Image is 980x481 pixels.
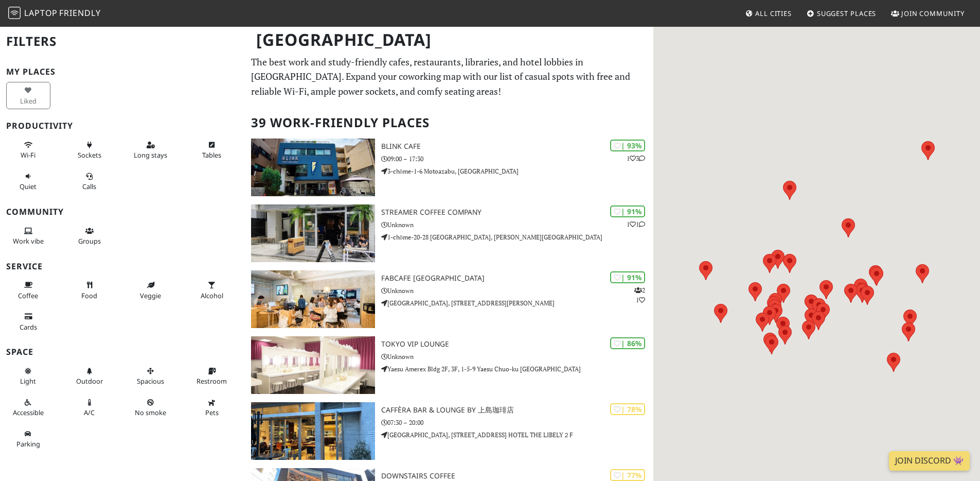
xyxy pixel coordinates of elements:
span: Video/audio calls [82,182,96,191]
button: Restroom [190,363,234,390]
h3: CAFFÈRA BAR & LOUNGE by 上島珈琲店 [381,406,653,415]
button: Coffee [6,277,50,304]
button: Groups [67,222,112,250]
img: Streamer Coffee Company [251,204,375,262]
p: Yaesu Amerex Bldg 2F, 3F, 1-5-9 Yaesu Chuo-ku [GEOGRAPHIC_DATA] [381,364,653,374]
p: 3-chōme-1-6 Motoazabu, [GEOGRAPHIC_DATA] [381,166,653,176]
h3: Productivity [6,121,239,131]
button: Work vibe [6,222,50,250]
span: Spacious [137,376,164,386]
span: Long stays [134,150,167,160]
span: Group tables [78,236,101,246]
button: Long stays [129,136,173,164]
img: Tokyo VIP Lounge [251,336,375,394]
span: Power sockets [78,150,101,160]
span: Pet friendly [205,408,219,417]
div: | 78% [610,403,645,415]
span: Quiet [20,182,37,191]
a: Join Discord 👾 [889,451,970,471]
span: Food [81,291,97,300]
a: LaptopFriendly LaptopFriendly [8,5,101,23]
p: [GEOGRAPHIC_DATA], [STREET_ADDRESS] HOTEL THE LIBELY２F [381,430,653,440]
button: Pets [190,394,234,421]
img: CAFFÈRA BAR & LOUNGE by 上島珈琲店 [251,402,375,460]
h3: Community [6,207,239,217]
p: 2 1 [634,285,645,305]
span: Alcohol [201,291,223,300]
button: Veggie [129,277,173,304]
button: Alcohol [190,277,234,304]
button: Food [67,277,112,304]
a: BLINK Cafe | 93% 13 BLINK Cafe 09:00 – 17:30 3-chōme-1-6 Motoazabu, [GEOGRAPHIC_DATA] [245,139,653,196]
h3: DOWNSTAIRS COFFEE [381,472,653,480]
p: Unknown [381,352,653,362]
span: Coffee [18,291,38,300]
a: All Cities [741,4,796,23]
button: Sockets [67,136,112,164]
p: 09:00 – 17:30 [381,154,653,164]
button: Spacious [129,363,173,390]
div: | 93% [610,140,645,151]
p: 07:30 – 20:00 [381,418,653,427]
p: The best work and study-friendly cafes, restaurants, libraries, and hotel lobbies in [GEOGRAPHIC_... [251,55,647,99]
a: CAFFÈRA BAR & LOUNGE by 上島珈琲店 | 78% CAFFÈRA BAR & LOUNGE by 上島珈琲店 07:30 – 20:00 [GEOGRAPHIC_DATA]... [245,402,653,460]
img: BLINK Cafe [251,139,375,196]
a: Suggest Places [803,4,881,23]
span: Restroom [197,376,227,386]
button: Quiet [6,168,50,195]
button: Cards [6,308,50,335]
button: Accessible [6,394,50,421]
h3: Service [6,262,239,271]
h3: FabCafe [GEOGRAPHIC_DATA] [381,274,653,283]
span: Smoke free [135,408,166,417]
button: Light [6,363,50,390]
img: FabCafe Tokyo [251,270,375,328]
h3: Space [6,347,239,357]
a: Tokyo VIP Lounge | 86% Tokyo VIP Lounge Unknown Yaesu Amerex Bldg 2F, 3F, 1-5-9 Yaesu Chuo-ku [GE... [245,336,653,394]
div: | 86% [610,337,645,349]
span: Suggest Places [817,9,877,18]
button: Tables [190,136,234,164]
span: Parking [16,439,40,449]
h1: [GEOGRAPHIC_DATA] [248,26,651,54]
div: | 91% [610,271,645,283]
a: FabCafe Tokyo | 91% 21 FabCafe [GEOGRAPHIC_DATA] Unknown [GEOGRAPHIC_DATA], [STREET_ADDRESS][PERS... [245,270,653,328]
span: Outdoor area [76,376,103,386]
span: Credit cards [20,322,37,332]
p: 1-chōme-20-28 [GEOGRAPHIC_DATA], [PERSON_NAME][GEOGRAPHIC_DATA] [381,232,653,242]
button: Parking [6,425,50,453]
p: [GEOGRAPHIC_DATA], [STREET_ADDRESS][PERSON_NAME] [381,298,653,308]
span: People working [13,236,44,246]
h2: 39 Work-Friendly Places [251,107,647,139]
p: Unknown [381,286,653,296]
h3: My Places [6,67,239,77]
span: Natural light [20,376,36,386]
h2: Filters [6,26,239,57]
h3: Streamer Coffee Company [381,208,653,217]
span: Veggie [140,291,161,300]
div: | 77% [610,469,645,481]
button: Calls [67,168,112,195]
div: | 91% [610,205,645,217]
img: LaptopFriendly [8,7,21,19]
span: All Cities [755,9,792,18]
button: No smoke [129,394,173,421]
p: Unknown [381,220,653,230]
span: Laptop [24,7,58,19]
button: Outdoor [67,363,112,390]
p: 1 1 [627,219,645,229]
h3: BLINK Cafe [381,142,653,151]
button: Wi-Fi [6,136,50,164]
span: Air conditioned [84,408,95,417]
a: Streamer Coffee Company | 91% 11 Streamer Coffee Company Unknown 1-chōme-20-28 [GEOGRAPHIC_DATA],... [245,204,653,262]
span: Friendly [59,7,100,19]
a: Join Community [887,4,969,23]
span: Accessible [13,408,44,417]
span: Stable Wi-Fi [21,150,35,160]
span: Join Community [901,9,965,18]
h3: Tokyo VIP Lounge [381,340,653,349]
p: 1 3 [627,153,645,163]
span: Work-friendly tables [202,150,221,160]
button: A/C [67,394,112,421]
